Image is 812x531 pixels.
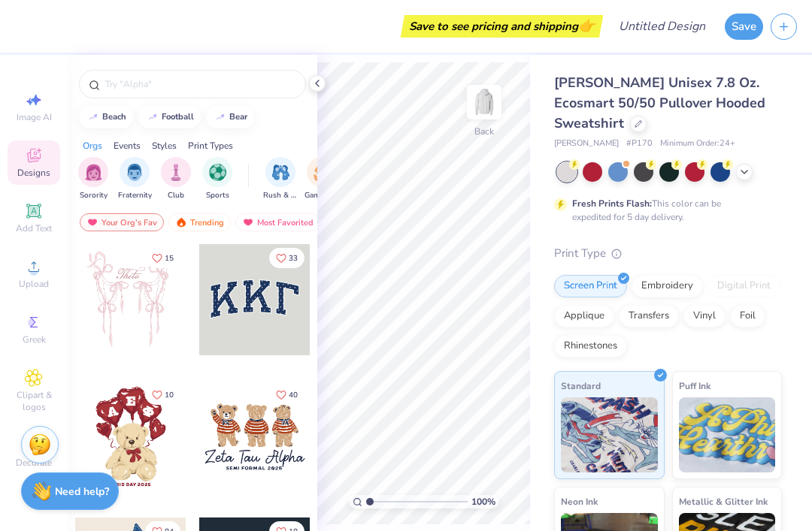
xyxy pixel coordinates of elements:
div: Most Favorited [235,213,320,231]
img: Sports Image [209,164,226,181]
img: Puff Ink [679,397,776,472]
div: filter for Club [161,157,191,201]
button: filter button [118,157,152,201]
span: Add Text [16,222,52,234]
input: Untitled Design [607,11,717,41]
div: bear [229,113,247,121]
div: This color can be expedited for 5 day delivery. [572,197,757,224]
button: Like [145,385,180,405]
span: Clipart & logos [8,389,60,413]
div: Applique [554,305,614,327]
span: Club [168,190,184,201]
span: Metallic & Glitter Ink [679,493,768,509]
span: 👉 [578,17,595,35]
span: 100 % [471,495,495,508]
div: Print Types [188,139,233,152]
button: Like [269,385,304,405]
div: Transfers [619,305,679,327]
span: Sorority [80,190,108,201]
span: 33 [289,255,298,262]
img: trending.gif [175,217,187,228]
img: Game Day Image [314,164,331,181]
span: Neon Ink [561,493,598,509]
div: Your Org's Fav [80,213,164,231]
div: football [162,113,194,121]
span: Greek [23,333,46,345]
button: filter button [78,157,108,201]
button: filter button [304,157,339,201]
button: Like [145,248,180,268]
img: Rush & Bid Image [272,164,289,181]
div: Print Type [554,245,782,262]
span: Game Day [304,190,339,201]
img: Standard [561,397,658,472]
span: Upload [19,278,49,290]
span: Designs [17,167,50,179]
div: Save to see pricing and shipping [404,15,599,38]
div: Vinyl [683,305,726,327]
span: [PERSON_NAME] Unisex 7.8 Oz. Ecosmart 50/50 Pullover Hooded Sweatshirt [554,74,765,132]
span: 40 [289,391,298,399]
span: Puff Ink [679,378,710,394]
div: Screen Print [554,275,627,297]
span: Minimum Order: 24 + [660,137,735,150]
div: filter for Game Day [304,157,339,201]
div: Digital Print [707,275,780,297]
button: beach [79,106,133,128]
div: filter for Fraternity [118,157,152,201]
img: trend_line.gif [147,113,159,122]
input: Try "Alpha" [104,77,296,92]
span: 15 [165,255,174,262]
div: Foil [730,305,765,327]
div: Rhinestones [554,335,627,358]
span: 10 [165,391,174,399]
button: Save [725,14,763,40]
span: Image AI [17,111,52,123]
div: Back [474,125,494,138]
img: most_fav.gif [242,217,254,228]
img: trend_line.gif [214,113,226,122]
div: Events [114,139,141,152]
span: Fraternity [118,190,152,201]
strong: Fresh Prints Flash: [572,198,652,210]
button: filter button [161,157,191,201]
img: trend_line.gif [87,113,99,122]
div: filter for Sorority [78,157,108,201]
div: Trending [168,213,231,231]
div: filter for Rush & Bid [263,157,298,201]
span: Sports [206,190,229,201]
span: # P170 [626,137,653,150]
img: most_fav.gif [86,217,98,228]
button: filter button [263,157,298,201]
span: Rush & Bid [263,190,298,201]
img: Sorority Image [85,164,102,181]
div: filter for Sports [202,157,232,201]
button: filter button [202,157,232,201]
img: Back [469,87,499,117]
span: Decorate [16,457,52,469]
button: Like [269,248,304,268]
button: football [138,106,201,128]
span: Standard [561,378,601,394]
div: Embroidery [632,275,703,297]
span: [PERSON_NAME] [554,137,619,150]
img: Fraternity Image [126,164,143,181]
div: Styles [152,139,177,152]
button: bear [206,106,254,128]
img: Club Image [168,164,184,181]
strong: Need help? [55,484,109,499]
div: Orgs [83,139,102,152]
div: beach [102,113,126,121]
